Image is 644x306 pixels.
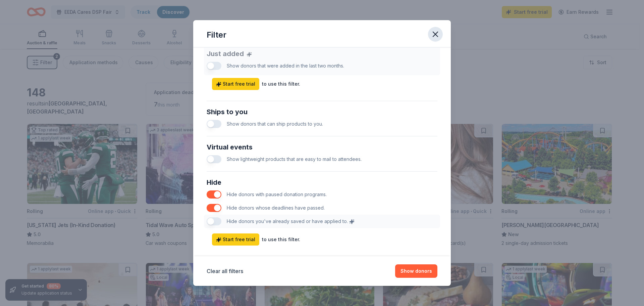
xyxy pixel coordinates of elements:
[227,156,362,162] span: Show lightweight products that are easy to mail to attendees.
[212,233,259,246] a: Start free trial
[207,30,226,40] div: Filter
[227,191,327,197] span: Hide donors with paused donation programs.
[262,235,300,244] div: to use this filter.
[207,142,437,152] div: Virtual events
[216,235,255,244] span: Start free trial
[207,267,243,275] button: Clear all filters
[207,177,437,188] div: Hide
[262,80,300,88] div: to use this filter.
[212,78,259,90] a: Start free trial
[216,80,255,88] span: Start free trial
[227,121,323,127] span: Show donors that can ship products to you.
[227,205,325,211] span: Hide donors whose deadlines have passed.
[395,264,437,278] button: Show donors
[207,106,437,117] div: Ships to you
